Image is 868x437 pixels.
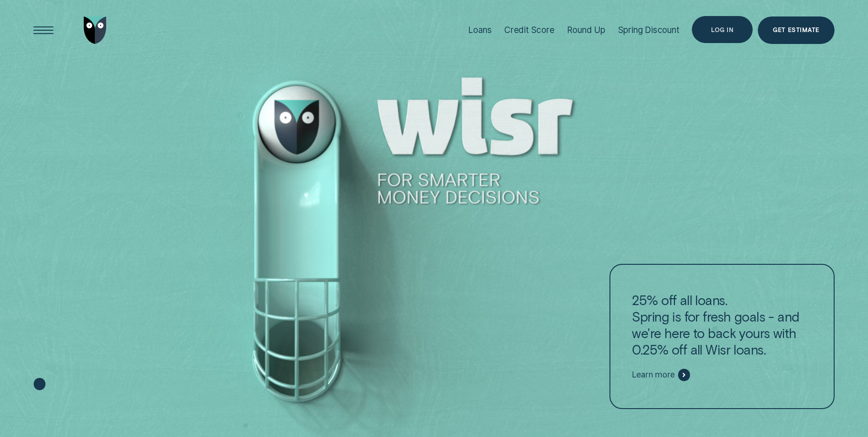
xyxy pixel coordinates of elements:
a: Get Estimate [758,16,835,44]
img: Wisr [84,16,107,44]
div: Round Up [567,25,605,35]
p: 25% off all loans. Spring is for fresh goals - and we're here to back yours with 0.25% off all Wi... [632,292,812,358]
span: Learn more [632,370,674,380]
a: 25% off all loans.Spring is for fresh goals - and we're here to back yours with 0.25% off all Wis... [609,264,835,409]
button: Open Menu [30,16,57,44]
div: Loans [468,25,491,35]
div: Credit Score [504,25,555,35]
div: Spring Discount [618,25,679,35]
button: Log in [692,16,753,44]
div: Log in [711,27,733,33]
